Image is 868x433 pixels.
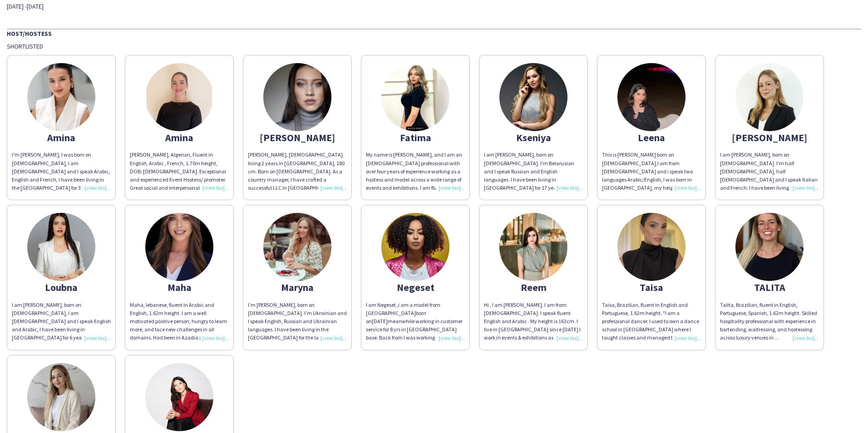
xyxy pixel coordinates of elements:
img: thumb-68c942ab34c2e.jpg [735,213,804,281]
div: Reem [484,283,583,291]
img: thumb-68a84f77221b4.jpeg [27,363,95,431]
span: meanwhile working in customer service for 8 yrs in [GEOGRAPHIC_DATA] base. Back from I was workin... [366,318,464,358]
img: thumb-998bb837-a3b0-4800-8ffe-ef1354ed9763.jpg [145,63,213,131]
img: thumb-673089e2c10a6.png [27,63,95,131]
span: I’m [PERSON_NAME], born on [DEMOGRAPHIC_DATA]. I’m Ukrainian and I speak English, Russian and Ukr... [248,301,347,399]
img: thumb-62f9a297-14ea-4f76-99a9-8314e0e372b2.jpg [145,213,213,281]
img: thumb-68a42ce4d990e.jpeg [735,63,804,131]
div: Taisa, Brazilian, fluent in English and Portuguese, 1.62m height. "I am a professional dancer. I ... [602,301,701,342]
div: Talita, Brazilian, fluent in English, Portuguese, Spanish, 1.62m height. Skilled hospitality prof... [720,301,819,342]
div: Host/Hostess [7,29,861,38]
div: [PERSON_NAME] [720,133,819,142]
img: thumb-5d29bc36-2232-4abb-9ee6-16dc6b8fe785.jpg [263,63,331,131]
div: Negeset [366,283,465,291]
div: Amina [12,133,111,142]
div: Shortlisted [7,42,861,50]
div: TALITA [720,283,819,291]
span: I am [PERSON_NAME], born on [DEMOGRAPHIC_DATA]. I'm Belarusian and I speak Russian and English la... [484,151,580,199]
img: thumb-67655cc545d31.jpeg [617,63,686,131]
div: Maha, lebanese, fluent in Arabic and English, 1.62m height. I am a well motivated positive person... [130,301,229,342]
div: Taisa [602,283,701,291]
span: [DATE] [372,318,388,325]
div: [PERSON_NAME] [248,133,347,142]
img: thumb-6137c2e20776d.jpeg [499,63,567,131]
div: [PERSON_NAME], [DEMOGRAPHIC_DATA] living 2 years in [GEOGRAPHIC_DATA], 180 cm. Born on [DEMOGRAPH... [248,151,347,192]
span: I am Negeset ,i am a model from [GEOGRAPHIC_DATA] [366,301,440,316]
img: thumb-66f82e9b12624.jpeg [145,363,213,431]
div: Kseniya [484,133,583,142]
div: Amina [130,133,229,142]
div: This is [PERSON_NAME] born on [DEMOGRAPHIC_DATA],I am from [DEMOGRAPHIC_DATA] and i speak two lan... [602,151,701,192]
img: thumb-6838230878edc.jpeg [381,63,449,131]
img: thumb-6847eafda64f0.jpeg [499,213,567,281]
div: Loubna [12,283,111,291]
img: thumb-1679642050641d4dc284058.jpeg [381,213,449,281]
div: Fatima [366,133,465,142]
img: thumb-1663831089632c0c31406e7.jpeg [263,213,331,281]
div: Leena [602,133,701,142]
div: Hi , I am [PERSON_NAME]. I am from [DEMOGRAPHIC_DATA]. I speak fluent English and Arabic . My hei... [484,301,583,342]
div: I'm [PERSON_NAME], I was born on [DEMOGRAPHIC_DATA], I am [DEMOGRAPHIC_DATA] and I speak Arabic, ... [12,151,111,192]
div: Maryna [248,283,347,291]
img: thumb-71178b0f-fcd9-4816-bdcf-ac2b84812377.jpg [27,213,95,281]
div: [DATE] -[DATE] [7,2,306,10]
div: Maha [130,283,229,291]
div: [PERSON_NAME], Algerian, Fluent in English, Arabic , French, 1.70m height, DOB: [DEMOGRAPHIC_DATA... [130,151,229,192]
div: My name is [PERSON_NAME], and I am an [DEMOGRAPHIC_DATA] professional with over four years of exp... [366,151,465,192]
div: I am [PERSON_NAME], born on [DEMOGRAPHIC_DATA]. I'm half [DEMOGRAPHIC_DATA], half [DEMOGRAPHIC_DA... [720,151,819,192]
img: thumb-68b7334d4ac18.jpeg [617,213,686,281]
div: I am [PERSON_NAME], born on [DEMOGRAPHIC_DATA], I am [DEMOGRAPHIC_DATA] and I speak English and A... [12,301,111,342]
